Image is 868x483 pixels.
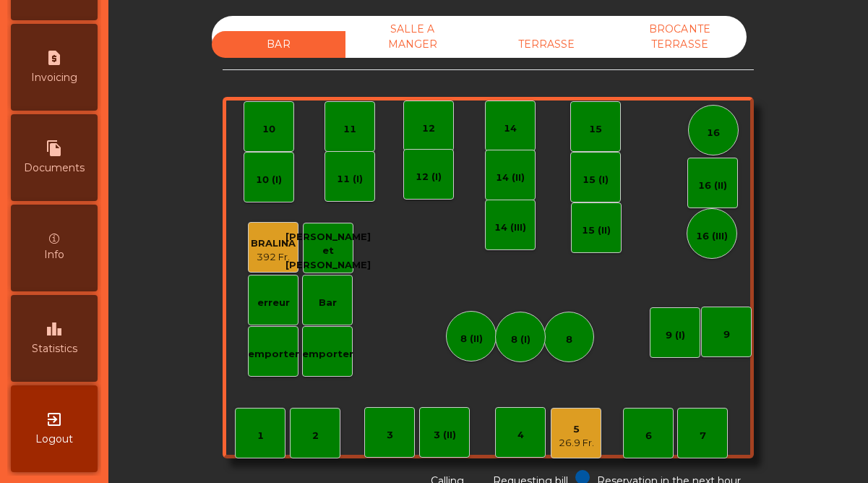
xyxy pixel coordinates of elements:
div: BROCANTE TERRASSE [613,16,747,58]
div: [PERSON_NAME] et [PERSON_NAME] [285,230,371,273]
div: 8 [566,333,572,347]
div: 15 (II) [582,223,611,238]
div: SALLE A MANGER [345,16,479,58]
i: request_page [46,49,63,67]
div: 16 [707,126,720,140]
div: 5 [559,422,594,437]
div: 14 (III) [494,221,526,235]
span: Invoicing [31,70,77,85]
div: BAR [212,31,345,58]
div: TERRASSE [479,31,613,58]
div: erreur [257,296,290,310]
div: 2 [312,429,319,443]
div: 15 (I) [583,173,609,187]
div: 7 [700,429,706,443]
span: Documents [24,161,85,176]
div: 12 (I) [416,170,442,184]
div: 9 [723,328,730,342]
div: 11 (I) [337,172,363,187]
div: 26.9 Fr. [559,436,594,450]
div: 14 (II) [496,171,525,185]
div: 4 [517,428,524,443]
div: 8 (II) [460,332,483,346]
div: Bar [319,296,337,310]
div: 392 Fr. [251,250,296,265]
div: emporter [248,347,299,362]
div: 8 (I) [511,333,530,347]
div: 1 [257,429,264,443]
div: 6 [645,429,652,443]
div: 12 [422,121,435,136]
i: exit_to_app [46,411,63,428]
span: Logout [35,432,73,447]
div: 9 (I) [666,328,685,343]
div: 16 (II) [698,179,727,193]
div: 15 [589,122,602,137]
span: Statistics [32,341,77,356]
div: emporter [302,347,353,362]
div: 11 [343,122,356,137]
i: file_copy [46,140,63,157]
span: Info [44,247,64,262]
div: 3 (II) [434,428,456,443]
div: 10 [262,122,275,137]
div: BRALINA [251,236,296,251]
div: 3 [387,428,393,443]
div: 10 (I) [256,173,282,187]
i: leaderboard [46,320,63,338]
div: 14 [504,121,517,136]
div: 16 (III) [696,229,728,244]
